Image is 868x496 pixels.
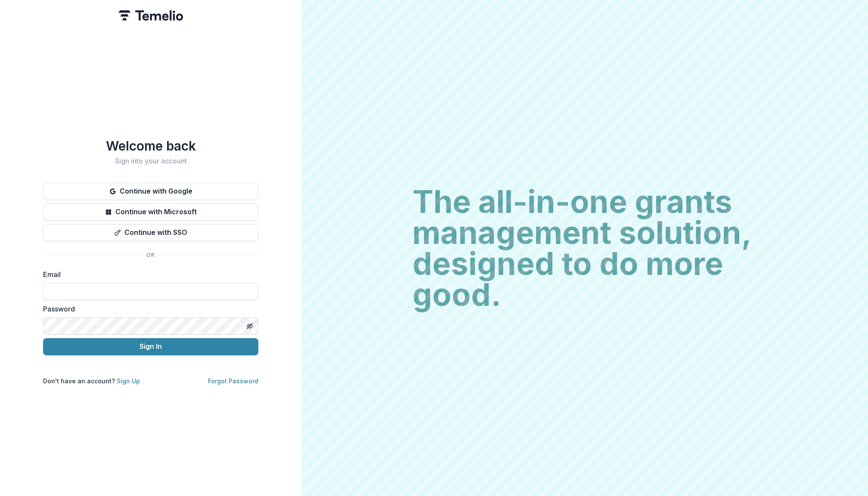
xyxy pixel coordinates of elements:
label: Password [43,304,253,314]
a: Sign Up [117,377,140,385]
h2: Sign into your account [43,157,258,165]
p: Don't have an account? [43,376,140,385]
label: Email [43,269,253,280]
button: Toggle password visibility [243,319,257,333]
button: Continue with Microsoft [43,203,258,221]
button: Continue with SSO [43,224,258,241]
a: Forgot Password [208,377,258,385]
h1: Welcome back [43,138,258,154]
button: Continue with Google [43,183,258,200]
button: Sign In [43,338,258,355]
img: Temelio [118,10,183,21]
